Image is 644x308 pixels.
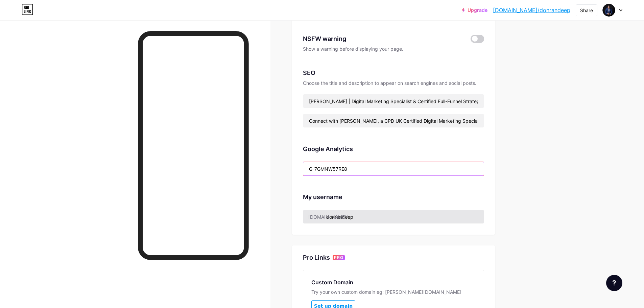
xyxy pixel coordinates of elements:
div: NSFW warning [303,34,461,43]
div: Google Analytics [303,144,484,153]
a: [DOMAIN_NAME]/donrandeep [493,6,570,14]
span: PRO [334,255,343,260]
div: Custom Domain [311,278,476,286]
input: Title [303,94,484,108]
div: [DOMAIN_NAME]/ [308,213,348,220]
div: My username [303,192,484,202]
div: Share [580,7,593,14]
div: SEO [303,68,484,77]
a: Upgrade [462,7,487,13]
div: Pro Links [303,254,330,262]
div: Show a warning before displaying your page. [303,46,484,52]
input: Description (max 160 chars) [303,114,484,127]
div: Try your own custom domain eg: [PERSON_NAME][DOMAIN_NAME] [311,289,476,295]
img: pasindurandeep [602,4,615,17]
input: G-XXXXXXXXXX [303,162,484,175]
div: Choose the title and description to appear on search engines and social posts. [303,80,484,86]
input: username [303,210,484,223]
